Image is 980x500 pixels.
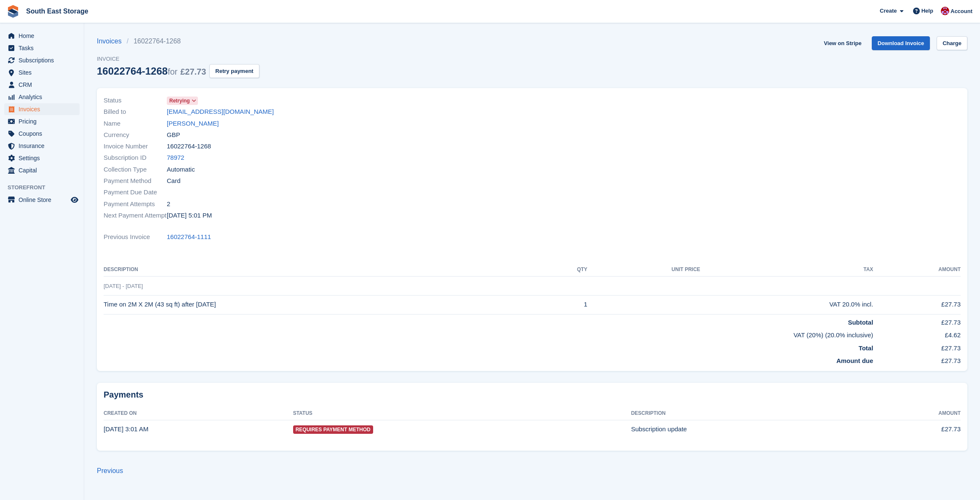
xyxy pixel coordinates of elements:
a: menu [4,140,80,152]
span: Sites [19,67,69,78]
a: Preview store [69,195,80,205]
span: Create [880,7,897,15]
a: menu [4,128,80,140]
img: Roger Norris [941,7,949,15]
span: Capital [19,164,69,176]
a: South East Storage [23,4,92,18]
a: menu [4,116,80,127]
span: Automatic [167,165,195,175]
img: stora-icon-8386f47178a22dfd0bd8f6a31ec36ba5ce8667c1dd55bd0f319d3a0aa187defe.svg [7,5,19,18]
th: Amount [873,263,961,277]
a: [EMAIL_ADDRESS][DOMAIN_NAME] [167,107,274,117]
span: Help [921,7,933,15]
th: Created On [104,407,293,420]
td: 1 [546,295,587,314]
td: Subscription update [631,420,867,438]
span: Online Store [19,194,69,206]
th: QTY [546,263,587,277]
a: menu [4,164,80,176]
a: menu [4,91,80,103]
th: Amount [867,407,961,420]
span: CRM [19,79,69,91]
a: [PERSON_NAME] [167,119,219,129]
strong: Subtotal [848,319,873,326]
td: £27.73 [873,353,961,366]
time: 2025-09-30 16:01:54 UTC [167,211,212,220]
a: Download Invoice [872,36,930,50]
span: Payment Method [104,176,167,186]
a: View on Stripe [820,36,865,50]
a: menu [4,103,80,115]
span: Storefront [8,183,84,192]
td: £27.73 [873,340,961,353]
span: Subscriptions [19,54,69,66]
td: £4.62 [873,327,961,340]
span: Home [19,30,69,42]
th: Tax [700,263,873,277]
time: 2025-09-28 02:01:51 UTC [104,425,148,433]
a: menu [4,54,80,66]
span: Retrying [169,97,190,105]
span: Currency [104,130,167,140]
span: Previous Invoice [104,232,167,242]
td: Time on 2M X 2M (43 sq ft) after [DATE] [104,295,546,314]
button: Retry payment [209,64,259,78]
span: Next Payment Attempt [104,211,167,220]
span: Subscription ID [104,153,167,163]
a: menu [4,194,80,206]
span: £27.73 [180,67,206,76]
td: £27.73 [867,420,961,438]
span: Name [104,119,167,129]
span: Payment Attempts [104,199,167,209]
span: Coupons [19,128,69,140]
span: Pricing [19,116,69,127]
span: Settings [19,152,69,164]
span: Account [951,7,972,16]
span: 16022764-1268 [167,142,211,151]
span: Status [104,96,167,105]
span: Invoices [19,103,69,115]
td: VAT (20%) (20.0% inclusive) [104,327,873,340]
span: 2 [167,199,170,209]
span: Insurance [19,140,69,152]
td: £27.73 [873,295,961,314]
a: menu [4,152,80,164]
a: menu [4,30,80,42]
a: Invoices [97,36,127,46]
a: 78972 [167,153,184,163]
span: Collection Type [104,165,167,175]
a: Charge [937,36,967,50]
span: GBP [167,130,180,140]
div: VAT 20.0% incl. [700,300,873,309]
th: Description [104,263,546,277]
strong: Total [859,344,873,352]
th: Description [631,407,867,420]
span: Payment Due Date [104,188,167,197]
span: Invoice [97,55,259,63]
td: £27.73 [873,314,961,327]
h2: Payments [104,390,961,400]
a: 16022764-1111 [167,232,211,242]
div: 16022764-1268 [97,65,206,77]
a: menu [4,79,80,91]
span: Card [167,176,181,186]
span: for [168,67,177,76]
span: Analytics [19,91,69,103]
span: Invoice Number [104,142,167,151]
span: Tasks [19,42,69,54]
span: Requires Payment Method [293,425,373,434]
a: Retrying [167,96,198,105]
a: menu [4,67,80,78]
th: Status [293,407,631,420]
strong: Amount due [836,357,873,364]
a: Previous [97,467,123,474]
a: menu [4,42,80,54]
span: Billed to [104,107,167,117]
th: Unit Price [587,263,700,277]
nav: breadcrumbs [97,36,259,46]
span: [DATE] - [DATE] [104,283,143,289]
